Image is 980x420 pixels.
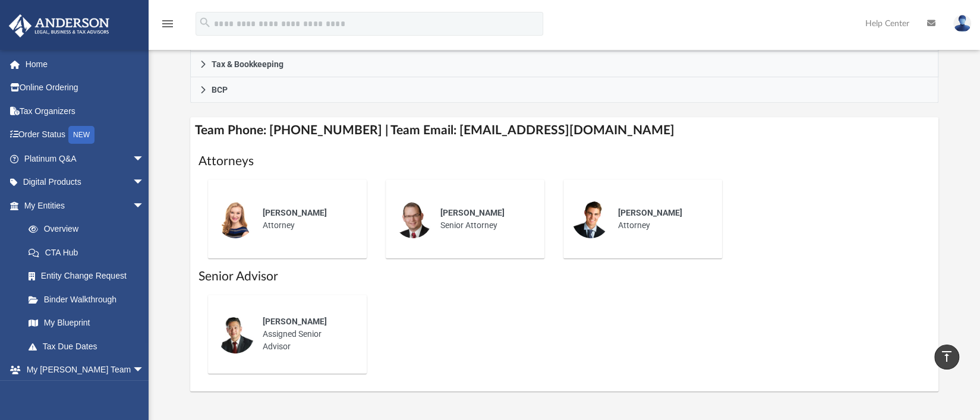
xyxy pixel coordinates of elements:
[198,16,212,29] i: search
[160,23,175,31] a: menu
[572,200,610,238] img: thumbnail
[618,208,682,217] span: [PERSON_NAME]
[940,349,954,364] i: vertical_align_top
[440,208,505,217] span: [PERSON_NAME]
[934,345,959,370] a: vertical_align_top
[212,60,283,68] span: Tax & Bookkeeping
[133,358,156,383] span: arrow_drop_down
[8,147,162,170] a: Platinum Q&Aarrow_drop_down
[17,241,162,264] a: CTA Hub
[8,52,162,76] a: Home
[8,123,162,147] a: Order StatusNEW
[17,288,162,311] a: Binder Walkthrough
[432,198,536,240] div: Senior Attorney
[610,198,714,240] div: Attorney
[17,217,162,241] a: Overview
[198,268,930,285] h1: Senior Advisor
[8,99,162,123] a: Tax Organizers
[8,358,156,382] a: My [PERSON_NAME] Teamarrow_drop_down
[8,194,162,217] a: My Entitiesarrow_drop_down
[133,194,156,218] span: arrow_drop_down
[190,117,938,144] h4: Team Phone: [PHONE_NUMBER] | Team Email: [EMAIL_ADDRESS][DOMAIN_NAME]
[17,311,156,335] a: My Blueprint
[190,52,938,77] a: Tax & Bookkeeping
[953,15,971,32] img: User Pic
[160,17,175,31] i: menu
[190,77,938,103] a: BCP
[212,86,228,94] span: BCP
[17,264,162,288] a: Entity Change Request
[17,334,162,358] a: Tax Due Dates
[8,170,162,194] a: Digital Productsarrow_drop_down
[216,200,254,238] img: thumbnail
[198,153,930,170] h1: Attorneys
[263,208,327,217] span: [PERSON_NAME]
[254,198,358,240] div: Attorney
[254,307,358,361] div: Assigned Senior Advisor
[394,200,432,238] img: thumbnail
[68,126,94,144] div: NEW
[133,170,156,195] span: arrow_drop_down
[216,315,254,353] img: thumbnail
[133,147,156,171] span: arrow_drop_down
[8,76,162,100] a: Online Ordering
[5,14,113,37] img: Anderson Advisors Platinum Portal
[263,317,327,326] span: [PERSON_NAME]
